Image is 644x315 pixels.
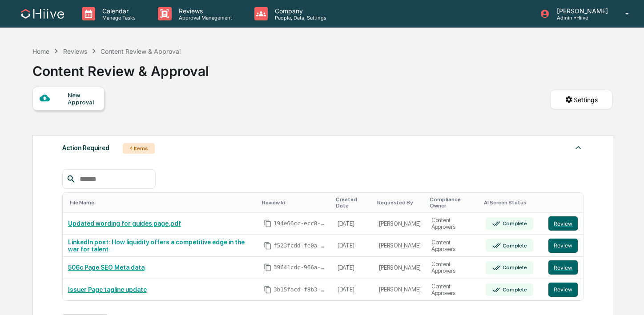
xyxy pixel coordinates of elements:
span: 194e66cc-ecc8-4dc3-9501-03aeaf1f7ffc [274,220,327,227]
p: Approval Management [172,15,237,21]
button: Settings [550,90,612,109]
div: Toggle SortBy [430,196,477,209]
p: People, Data, Settings [268,15,331,21]
td: [DATE] [332,257,374,279]
span: f523fcdd-fe0a-4d70-aff0-2c119d2ece14 [274,242,327,249]
div: Complete [501,287,527,293]
div: Content Review & Approval [101,48,181,55]
button: Review [548,260,578,275]
td: [DATE] [332,235,374,257]
td: [DATE] [332,213,374,235]
button: Review [548,239,578,253]
div: Toggle SortBy [262,199,329,206]
span: Copy Id [264,263,272,271]
div: Action Required [62,142,109,154]
button: Review [548,283,578,297]
div: Toggle SortBy [484,199,539,206]
div: Toggle SortBy [336,196,370,209]
span: Copy Id [264,286,272,294]
img: logo [21,9,64,19]
td: [DATE] [332,279,374,301]
span: Copy Id [264,242,272,250]
div: Content Review & Approval [32,56,209,79]
p: Calendar [95,7,140,15]
td: [PERSON_NAME] [374,235,426,257]
span: Copy Id [264,219,272,227]
a: 506c Page SEO Meta data [68,264,145,271]
p: [PERSON_NAME] [550,7,612,15]
p: Manage Tasks [95,15,140,21]
div: 4 Items [123,143,155,154]
img: caret [573,142,584,153]
iframe: Open customer support [616,286,640,310]
td: Content Approvers [426,213,480,235]
p: Admin • Hiive [550,15,612,21]
div: New Approval [68,92,97,106]
td: [PERSON_NAME] [374,257,426,279]
div: Home [32,48,49,55]
button: Review [548,216,578,231]
div: Complete [501,220,527,227]
a: Updated wording for guides page.pdf [68,220,181,227]
p: Reviews [172,7,237,15]
div: Toggle SortBy [550,199,580,206]
td: Content Approvers [426,257,480,279]
div: Complete [501,243,527,249]
span: 3b15facd-f8b3-477c-80ee-d7a648742bf4 [274,286,327,293]
td: Content Approvers [426,235,480,257]
div: Toggle SortBy [377,199,423,206]
span: 39641cdc-966a-4e65-879f-2a6a777944d8 [274,264,327,271]
td: Content Approvers [426,279,480,301]
div: Complete [501,264,527,271]
p: Company [268,7,331,15]
div: Reviews [63,48,87,55]
td: [PERSON_NAME] [374,279,426,301]
a: LinkedIn post: How liquidity offers a competitive edge in the war for talent [68,239,245,253]
div: Toggle SortBy [70,199,255,206]
a: Issuer Page tagline update [68,286,147,293]
td: [PERSON_NAME] [374,213,426,235]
